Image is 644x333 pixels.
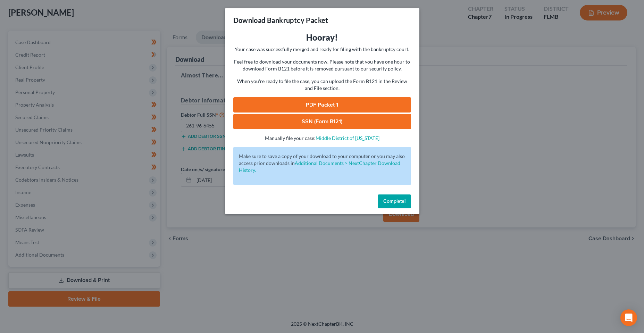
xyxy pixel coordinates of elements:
p: Your case was successfully merged and ready for filing with the bankruptcy court. [233,46,411,53]
p: Manually file your case: [233,135,411,142]
h3: Download Bankruptcy Packet [233,15,328,25]
button: Complete! [378,194,411,208]
h3: Hooray! [233,32,411,43]
a: Additional Documents > NextChapter Download History. [239,160,400,173]
a: PDF Packet 1 [233,97,411,113]
a: Middle District of [US_STATE] [316,135,379,141]
p: Feel free to download your documents now. Please note that you have one hour to download Form B12... [233,58,411,72]
p: Make sure to save a copy of your download to your computer or you may also access prior downloads in [239,153,405,174]
span: Complete! [383,198,405,204]
p: When you're ready to file the case, you can upload the Form B121 in the Review and File section. [233,78,411,92]
div: Open Intercom Messenger [620,309,637,326]
a: SSN (Form B121) [233,114,411,129]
